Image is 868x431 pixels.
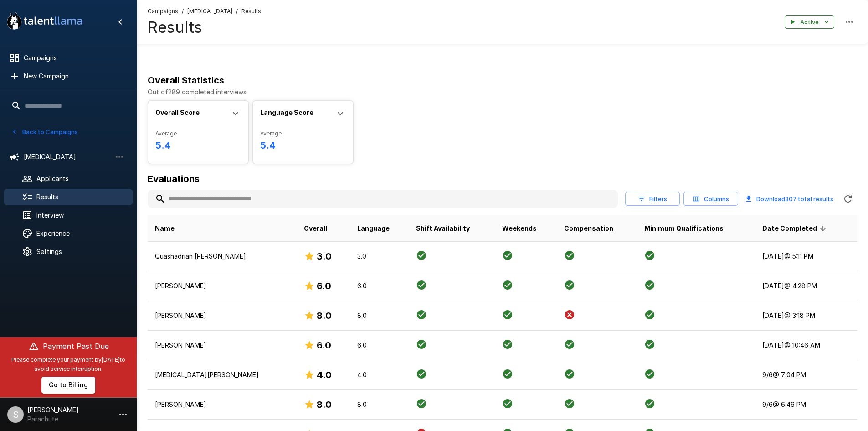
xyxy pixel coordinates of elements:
[502,309,513,320] svg: Criteria Met
[260,129,346,138] span: Average
[502,223,537,234] span: Weekends
[644,369,655,379] svg: Criteria Met
[683,192,738,206] button: Columns
[357,370,402,379] p: 4.0
[644,398,655,409] svg: Criteria Met
[644,250,655,261] svg: Criteria Met
[260,109,313,116] b: Language Score
[260,138,346,153] h6: 5.4
[564,250,575,261] svg: Criteria Met
[416,339,427,350] svg: Criteria Met
[304,223,327,234] span: Overall
[416,369,427,379] svg: Criteria Met
[357,311,402,320] p: 8.0
[416,309,427,320] svg: Criteria Met
[755,301,857,331] td: [DATE] @ 3:18 PM
[357,400,402,409] p: 8.0
[755,390,857,420] td: 9/6 @ 6:46 PM
[564,398,575,409] svg: Criteria Met
[148,75,224,86] b: Overall Statistics
[564,339,575,350] svg: Criteria Met
[155,370,289,379] p: [MEDICAL_DATA][PERSON_NAME]
[317,338,331,353] h6: 6.0
[416,223,470,234] span: Shift Availability
[644,223,724,234] span: Minimum Qualifications
[155,129,241,138] span: Average
[755,271,857,301] td: [DATE] @ 4:28 PM
[317,368,332,382] h6: 4.0
[644,309,655,320] svg: Criteria Met
[148,18,261,37] h4: Results
[148,88,857,97] p: Out of 289 completed interviews
[416,398,427,409] svg: Criteria Met
[625,192,680,206] button: Filters
[317,308,332,323] h6: 8.0
[357,223,390,234] span: Language
[155,281,289,291] p: [PERSON_NAME]
[502,250,513,261] svg: Criteria Met
[148,173,200,184] b: Evaluations
[155,400,289,409] p: [PERSON_NAME]
[155,311,289,320] p: [PERSON_NAME]
[155,341,289,350] p: [PERSON_NAME]
[502,339,513,350] svg: Criteria Met
[357,341,402,350] p: 6.0
[502,280,513,291] svg: Criteria Met
[839,190,857,208] button: Refreshing...
[502,398,513,409] svg: Criteria Met
[317,397,332,412] h6: 8.0
[564,309,575,320] svg: Criteria not Met
[502,369,513,379] svg: Criteria Met
[762,223,829,234] span: Date Completed
[357,281,402,291] p: 6.0
[742,190,837,208] button: Download307 total results
[317,249,332,264] h6: 3.0
[317,279,331,293] h6: 6.0
[564,369,575,379] svg: Criteria Met
[755,360,857,390] td: 9/6 @ 7:04 PM
[755,331,857,360] td: [DATE] @ 10:46 AM
[644,339,655,350] svg: Criteria Met
[155,138,241,153] h6: 5.4
[155,252,289,261] p: Quashadrian [PERSON_NAME]
[564,223,613,234] span: Compensation
[644,280,655,291] svg: Criteria Met
[416,250,427,261] svg: Criteria Met
[155,109,200,116] b: Overall Score
[564,280,575,291] svg: Criteria Met
[155,223,175,234] span: Name
[416,280,427,291] svg: Criteria Met
[357,252,402,261] p: 3.0
[785,15,834,29] button: Active
[755,242,857,271] td: [DATE] @ 5:11 PM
